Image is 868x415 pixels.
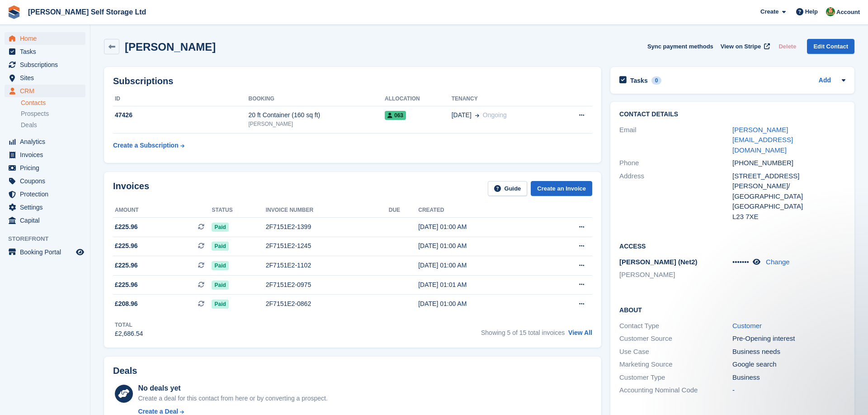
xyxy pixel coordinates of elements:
[113,203,212,218] th: Amount
[481,329,565,336] span: Showing 5 of 15 total invoices
[619,258,698,266] span: [PERSON_NAME] (Net2)
[452,92,557,106] th: Tenancy
[212,281,228,290] span: Paid
[531,181,592,196] a: Create an Invoice
[20,214,74,227] span: Capital
[760,7,778,16] span: Create
[732,334,845,344] div: Pre-Opening interest
[836,8,860,17] span: Account
[389,203,418,218] th: Due
[732,212,845,222] div: L23 7XE
[732,359,845,370] div: Google search
[24,5,150,19] a: [PERSON_NAME] Self Storage Ltd
[619,171,732,222] div: Address
[138,383,327,394] div: No deals yet
[113,92,249,106] th: ID
[619,321,732,331] div: Contact Type
[717,39,772,54] a: View on Stripe
[619,305,845,314] h2: About
[21,99,85,107] a: Contacts
[732,347,845,357] div: Business needs
[826,7,835,16] img: Joshua Wild
[807,39,854,54] a: Edit Contact
[212,300,228,309] span: Paid
[21,120,85,130] a: Deals
[249,110,385,120] div: 20 ft Container (160 sq ft)
[488,181,528,196] a: Guide
[651,76,662,85] div: 0
[732,171,845,181] div: [STREET_ADDRESS]
[20,148,74,161] span: Invoices
[113,76,592,86] h2: Subscriptions
[5,32,85,45] a: menu
[452,110,472,120] span: [DATE]
[732,158,845,168] div: [PHONE_NUMBER]
[249,120,385,128] div: [PERSON_NAME]
[568,329,592,336] a: View All
[385,111,406,120] span: 063
[721,42,761,51] span: View on Stripe
[266,261,389,270] div: 2F7151E2-1102
[619,372,732,383] div: Customer Type
[20,85,74,97] span: CRM
[619,347,732,357] div: Use Case
[619,270,732,280] li: [PERSON_NAME]
[20,32,74,45] span: Home
[5,135,85,148] a: menu
[418,241,543,251] div: [DATE] 01:00 AM
[266,222,389,232] div: 2F7151E2-1399
[115,280,138,290] span: £225.96
[20,72,74,84] span: Sites
[115,241,138,251] span: £225.96
[212,203,265,218] th: Status
[5,188,85,200] a: menu
[732,258,749,266] span: •••••••
[212,261,228,270] span: Paid
[8,234,90,243] span: Storefront
[5,72,85,84] a: menu
[819,76,831,86] a: Add
[113,141,179,150] div: Create a Subscription
[5,85,85,97] a: menu
[7,5,21,19] img: stora-icon-8386f47178a22dfd0bd8f6a31ec36ba5ce8667c1dd55bd0f319d3a0aa187defe.svg
[21,110,49,118] span: Prospects
[619,334,732,344] div: Customer Source
[113,110,249,120] div: 47426
[619,125,732,156] div: Email
[20,246,74,258] span: Booking Portal
[647,39,713,54] button: Sync payment methods
[115,222,138,232] span: £225.96
[732,126,793,154] a: [PERSON_NAME][EMAIL_ADDRESS][DOMAIN_NAME]
[115,299,138,309] span: £208.96
[418,222,543,232] div: [DATE] 01:00 AM
[483,111,507,119] span: Ongoing
[418,261,543,270] div: [DATE] 01:00 AM
[20,162,74,174] span: Pricing
[21,109,85,119] a: Prospects
[5,201,85,214] a: menu
[732,372,845,383] div: Business
[619,359,732,370] div: Marketing Source
[113,181,149,196] h2: Invoices
[266,280,389,290] div: 2F7151E2-0975
[619,158,732,168] div: Phone
[732,385,845,396] div: -
[212,223,228,232] span: Paid
[5,162,85,174] a: menu
[630,76,648,85] h2: Tasks
[5,246,85,258] a: menu
[5,148,85,161] a: menu
[805,7,818,16] span: Help
[20,58,74,71] span: Subscriptions
[115,261,138,270] span: £225.96
[21,121,37,129] span: Deals
[20,188,74,200] span: Protection
[20,45,74,58] span: Tasks
[115,321,143,329] div: Total
[619,111,845,118] h2: Contact Details
[775,39,800,54] button: Delete
[732,181,845,201] div: [PERSON_NAME]/ [GEOGRAPHIC_DATA]
[266,241,389,251] div: 2F7151E2-1245
[732,322,762,329] a: Customer
[619,385,732,396] div: Accounting Nominal Code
